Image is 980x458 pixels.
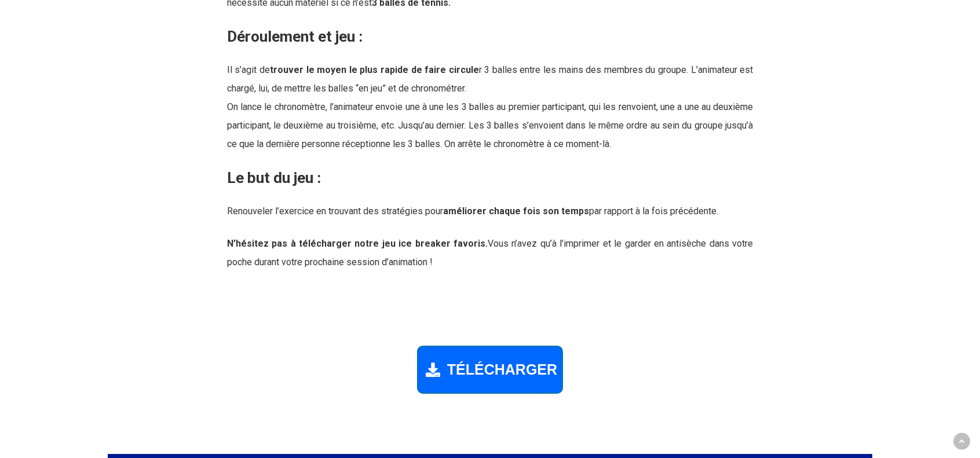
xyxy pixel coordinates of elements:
[227,169,321,186] strong: Le but du jeu :
[227,311,753,334] h2: Outils - Icebreaker balles
[227,235,753,272] p: Vous n’avez qu’à l’imprimer et le garder en antisèche dans votre poche durant votre prochaine ses...
[443,206,589,217] strong: améliorer chaque fois son temps
[227,238,488,249] strong: N’hésitez pas à télécharger notre jeu ice breaker favoris.
[227,206,718,217] span: Renouveler l’exercice en trouvant des stratégies pour par rapport à la fois précédente.
[227,28,363,45] strong: Déroulement et jeu :
[447,361,557,378] span: TÉLÉCHARGER
[227,64,753,94] span: Il s’agit de r 3 balles entre les mains des membres du groupe. L’animateur est chargé, lui, de me...
[270,64,479,75] strong: trouver le moyen le plus rapide de faire circule
[227,101,753,149] span: On lance le chronomètre, l’animateur envoie une à une les 3 balles au premier participant, qui le...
